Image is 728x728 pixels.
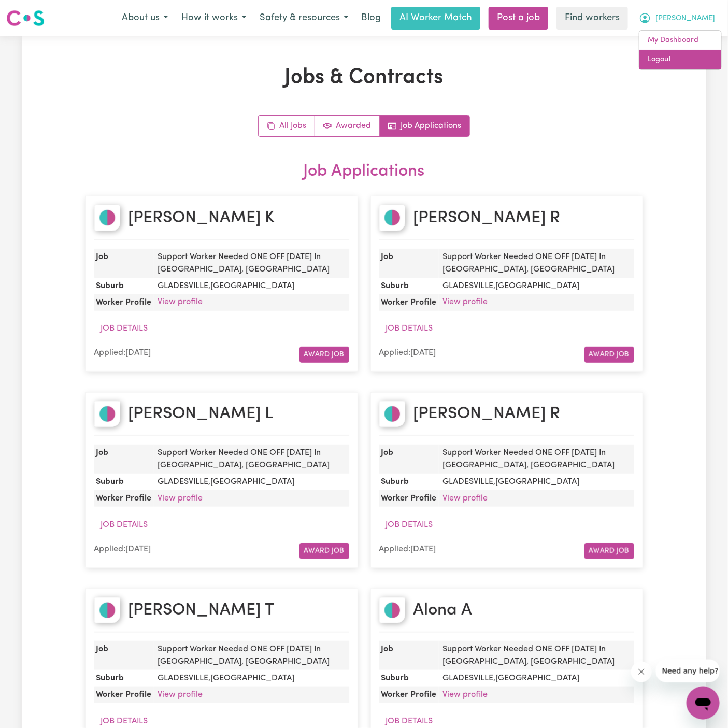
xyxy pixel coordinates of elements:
a: View profile [158,298,203,306]
img: Damanpreet [94,205,120,231]
h1: Jobs & Contracts [85,65,643,90]
h2: Job Applications [85,162,643,181]
dt: Worker Profile [379,490,439,507]
h2: [PERSON_NAME] T [129,601,275,620]
img: Marion [94,401,120,427]
h2: Alona A [413,601,473,620]
dd: Support Worker Needed ONE OFF [DATE] In [GEOGRAPHIC_DATA], [GEOGRAPHIC_DATA] [439,641,634,670]
dd: Support Worker Needed ONE OFF [DATE] In [GEOGRAPHIC_DATA], [GEOGRAPHIC_DATA] [154,641,349,670]
button: Job Details [94,515,155,535]
dt: Job [94,641,154,670]
span: Applied: [DATE] [94,349,151,357]
dt: Suburb [379,670,439,687]
h2: [PERSON_NAME] L [129,404,274,424]
dt: Worker Profile [379,294,439,310]
dt: Worker Profile [379,687,439,703]
iframe: Button to launch messaging window [687,687,720,720]
dd: Support Worker Needed ONE OFF [DATE] In [GEOGRAPHIC_DATA], [GEOGRAPHIC_DATA] [154,248,349,277]
button: Award Job [584,347,634,363]
a: My Dashboard [639,31,721,50]
a: Blog [355,7,387,30]
dt: Suburb [379,474,439,490]
span: Applied: [DATE] [379,545,436,553]
dt: Job [94,445,154,474]
iframe: Close message [631,662,652,682]
dt: Job [379,445,439,474]
dd: GLADESVILLE , [GEOGRAPHIC_DATA] [154,277,349,294]
a: Active jobs [315,116,380,136]
a: AI Worker Match [391,7,480,30]
dd: GLADESVILLE , [GEOGRAPHIC_DATA] [439,670,634,687]
a: View profile [158,494,203,503]
h2: [PERSON_NAME] K [129,208,275,227]
a: Post a job [489,7,548,30]
a: View profile [158,691,203,699]
span: Applied: [DATE] [94,545,151,553]
button: Job Details [379,515,440,535]
dt: Suburb [94,277,154,294]
a: View profile [443,691,488,699]
a: Job applications [380,116,469,136]
a: View profile [443,298,488,306]
dt: Job [94,248,154,277]
span: [PERSON_NAME] [655,13,715,24]
button: Award Job [299,543,349,559]
button: Job Details [379,319,440,338]
dt: Suburb [94,670,154,687]
dt: Job [379,248,439,277]
span: Applied: [DATE] [379,349,436,357]
button: Award Job [299,347,349,363]
dt: Suburb [379,277,439,294]
dd: Support Worker Needed ONE OFF [DATE] In [GEOGRAPHIC_DATA], [GEOGRAPHIC_DATA] [154,445,349,474]
button: About us [115,7,175,29]
dt: Worker Profile [94,490,154,507]
dt: Worker Profile [94,294,154,310]
dd: GLADESVILLE , [GEOGRAPHIC_DATA] [154,474,349,490]
img: Cherie [379,205,405,231]
button: My Account [632,7,722,29]
button: Award Job [584,543,634,559]
div: My Account [639,30,722,70]
a: Careseekers logo [6,6,45,30]
img: Ruth [379,401,405,427]
button: Safety & resources [253,7,355,29]
h2: [PERSON_NAME] R [413,404,561,424]
dd: Support Worker Needed ONE OFF [DATE] In [GEOGRAPHIC_DATA], [GEOGRAPHIC_DATA] [439,248,634,277]
dd: GLADESVILLE , [GEOGRAPHIC_DATA] [154,670,349,687]
dt: Worker Profile [94,687,154,703]
button: Job Details [94,319,155,338]
a: Find workers [556,7,628,30]
dd: GLADESVILLE , [GEOGRAPHIC_DATA] [439,277,634,294]
a: All jobs [259,116,315,136]
dt: Job [379,641,439,670]
iframe: Message from company [656,660,720,682]
img: Careseekers logo [6,9,45,27]
img: Alona [379,597,405,623]
a: Logout [639,50,721,69]
img: Bianca [94,597,120,623]
dd: Support Worker Needed ONE OFF [DATE] In [GEOGRAPHIC_DATA], [GEOGRAPHIC_DATA] [439,445,634,474]
button: How it works [175,7,253,29]
dd: GLADESVILLE , [GEOGRAPHIC_DATA] [439,474,634,490]
a: View profile [443,494,488,503]
dt: Suburb [94,474,154,490]
h2: [PERSON_NAME] R [413,208,561,227]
